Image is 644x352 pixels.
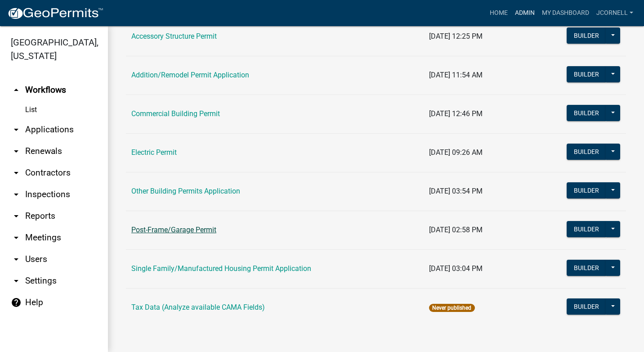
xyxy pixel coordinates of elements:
a: Commercial Building Permit [131,109,220,118]
a: Addition/Remodel Permit Application [131,71,249,79]
a: jcornell [593,5,637,22]
button: Builder [567,221,606,237]
button: Builder [567,260,606,276]
button: Builder [567,66,606,82]
span: [DATE] 09:26 AM [429,148,483,157]
a: Accessory Structure Permit [131,32,217,41]
button: Builder [567,182,606,199]
span: [DATE] 11:54 AM [429,71,483,79]
i: arrow_drop_down [11,146,22,157]
a: Admin [511,5,538,22]
a: Tax Data (Analyze available CAMA Fields) [131,303,265,311]
i: arrow_drop_down [11,254,22,265]
a: Other Building Permits Application [131,187,240,195]
a: My Dashboard [538,5,593,22]
i: help [11,297,22,308]
a: Single Family/Manufactured Housing Permit Application [131,264,311,273]
a: Post-Frame/Garage Permit [131,226,216,234]
i: arrow_drop_down [11,167,22,178]
span: Never published [429,304,474,312]
span: [DATE] 12:46 PM [429,109,483,118]
span: [DATE] 03:04 PM [429,264,483,273]
i: arrow_drop_down [11,189,22,200]
button: Builder [567,144,606,160]
button: Builder [567,298,606,315]
i: arrow_drop_down [11,211,22,221]
span: [DATE] 12:25 PM [429,32,483,41]
a: Home [486,5,511,22]
span: [DATE] 03:54 PM [429,187,483,195]
button: Builder [567,27,606,44]
a: Electric Permit [131,148,177,157]
i: arrow_drop_down [11,124,22,135]
i: arrow_drop_down [11,232,22,243]
span: [DATE] 02:58 PM [429,226,483,234]
i: arrow_drop_up [11,85,22,95]
i: arrow_drop_down [11,275,22,286]
button: Builder [567,105,606,121]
